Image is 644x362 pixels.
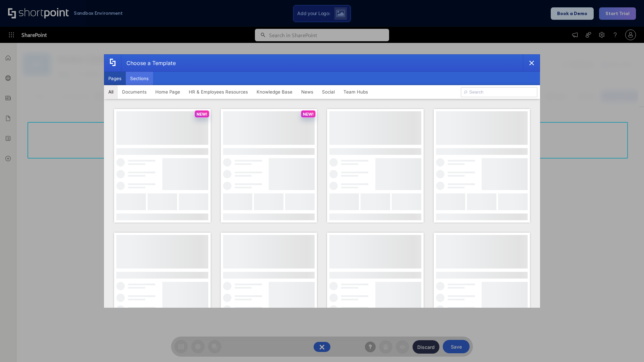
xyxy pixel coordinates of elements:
button: Social [318,85,339,99]
div: Choose a Template [121,55,176,71]
button: HR & Employees Resources [184,85,252,99]
button: Knowledge Base [252,85,297,99]
button: News [297,85,318,99]
iframe: Chat Widget [610,330,644,362]
p: NEW! [303,112,314,117]
button: Team Hubs [339,85,372,99]
button: Documents [118,85,151,99]
div: template selector [104,54,540,308]
input: Search [461,87,537,97]
button: Pages [104,72,126,85]
button: All [104,85,118,99]
button: Sections [126,72,153,85]
button: Home Page [151,85,184,99]
p: NEW! [197,112,207,117]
